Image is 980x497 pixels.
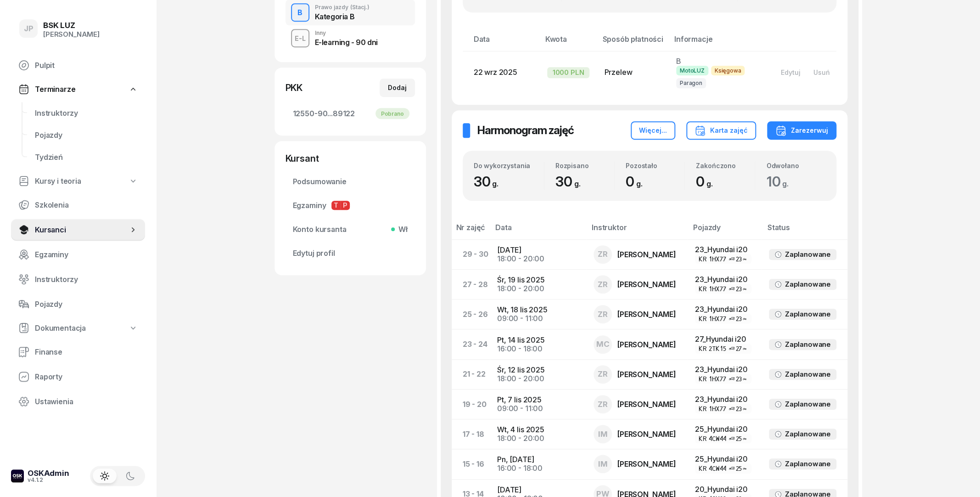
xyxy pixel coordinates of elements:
div: 1000 PLN [547,67,590,78]
button: Dodaj [380,79,415,97]
a: Szkolenia [11,194,145,216]
span: ZR [598,311,608,318]
div: 27_Hyundai i20 [695,335,755,344]
div: KR 4CW44 (25) [699,464,748,472]
div: [PERSON_NAME] [617,281,676,288]
div: 23_Hyundai i20 [695,365,755,374]
div: Dodaj [388,82,407,93]
span: ZR [598,250,608,258]
div: 25_Hyundai i20 [695,455,755,463]
button: E-L [291,29,309,47]
div: 18:00 - 20:00 [497,284,579,293]
td: Wt, 4 lis 2025 [490,419,586,449]
div: [PERSON_NAME] [617,460,676,468]
td: Pn, [DATE] [490,449,586,479]
div: [PERSON_NAME] [617,371,676,378]
td: Wt, 18 lis 2025 [490,299,586,329]
span: Księgowa [711,66,745,75]
div: Zaplanowane [784,400,830,408]
div: Inny [315,30,378,36]
div: Do wykorzystania [474,162,544,169]
span: 0 [696,173,717,190]
div: Zaplanowane [784,340,830,349]
div: KR 4CW44 (25) [699,435,748,442]
a: Pojazdy [28,124,145,146]
small: g. [706,179,713,188]
div: 23_Hyundai i20 [695,305,755,314]
a: Kursy i teoria [11,171,145,191]
div: Kursant [286,152,415,165]
div: KR 1HX77 (23) [699,285,748,293]
span: MC [596,340,609,348]
a: Edytuj profil [286,242,415,264]
span: Szkolenia [35,201,138,209]
span: Kursanci [35,226,129,234]
small: g. [636,179,643,188]
div: Rozpisano [555,162,614,169]
div: Zaplanowane [784,280,830,288]
a: 12550-90...89122Pobrano [286,102,415,124]
span: ZR [598,281,608,288]
th: Sposób płatności [597,34,668,51]
div: 18:00 - 20:00 [497,374,579,383]
span: B [676,56,681,66]
td: 21 - 22 [452,359,490,389]
span: IM [598,460,607,468]
div: [PERSON_NAME] [617,251,676,258]
div: Kategoria B [315,13,370,20]
span: Pojazdy [35,131,138,140]
div: 16:00 - 18:00 [497,464,579,473]
a: EgzaminyTP [286,194,415,216]
span: Kursy i teoria [35,177,81,186]
span: Podsumowanie [293,177,408,186]
div: 23_Hyundai i20 [695,395,755,404]
div: Zaplanowane [784,250,830,259]
span: Egzaminy [293,201,408,210]
div: KR 1HX77 (23) [699,375,748,383]
div: Pobrano [375,108,409,119]
td: 17 - 18 [452,419,490,449]
span: MotoLUZ [676,66,708,75]
th: Data [490,223,586,240]
div: Zaplanowane [784,460,830,468]
button: Edytuj [774,65,807,80]
button: Więcej... [631,121,675,140]
div: 25_Hyundai i20 [695,425,755,434]
button: Usuń [807,65,836,80]
td: Śr, 12 lis 2025 [490,359,586,389]
span: (Stacj.) [350,5,370,10]
button: Zarezerwuj [767,121,836,140]
a: Kursanci [11,219,145,241]
td: Pt, 14 lis 2025 [490,329,586,359]
h2: Harmonogram zajęć [477,123,574,138]
a: Egzaminy [11,243,145,265]
div: 18:00 - 20:00 [497,254,579,263]
span: Ustawienia [35,397,138,406]
th: Informacje [669,34,767,51]
span: Terminarze [35,85,75,94]
div: 23_Hyundai i20 [695,245,755,254]
div: PKK [286,81,303,94]
img: logo-xs-dark@2x.png [11,469,24,482]
div: KR 2TK15 (27) [699,345,748,352]
button: B [291,3,309,22]
div: 0 [626,173,684,190]
span: 22 wrz 2025 [474,68,517,77]
span: Instruktorzy [35,275,138,284]
th: Data [463,34,540,51]
div: BSK LUZ [43,22,100,29]
div: E-L [291,33,309,44]
td: 29 - 30 [452,239,490,269]
span: Pojazdy [35,300,138,309]
a: Instruktorzy [28,102,145,124]
span: T [331,201,341,210]
span: 10 [766,173,793,190]
div: [PERSON_NAME] [617,401,676,408]
td: Śr, 19 lis 2025 [490,270,586,299]
td: [DATE] [490,239,586,269]
span: ZR [598,370,608,378]
div: Zarezerwuj [775,125,828,136]
div: KR 1HX77 (23) [699,315,748,322]
small: g. [574,179,580,188]
span: Finanse [35,348,138,356]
